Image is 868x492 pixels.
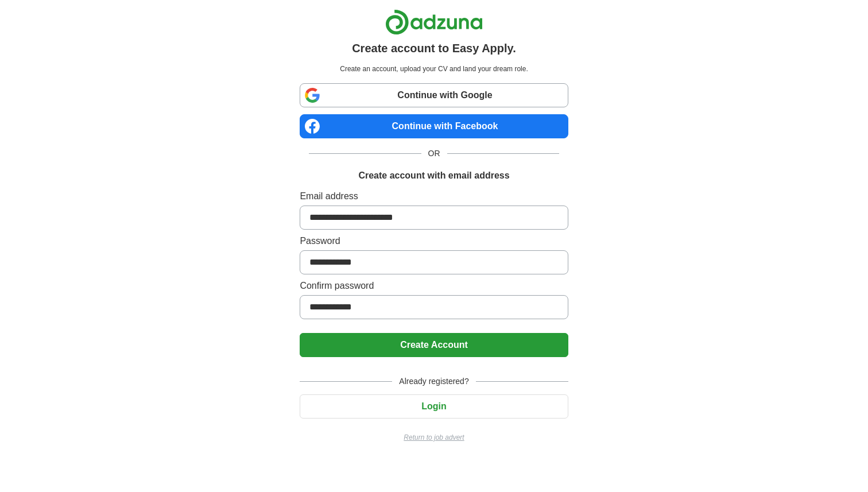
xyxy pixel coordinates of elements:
[300,279,568,293] label: Confirm password
[358,169,509,183] h1: Create account with email address
[300,189,568,203] label: Email address
[300,114,568,138] a: Continue with Facebook
[392,375,475,388] span: Already registered?
[300,432,568,443] a: Return to job advert
[385,9,483,35] img: Adzuna logo
[352,40,516,57] h1: Create account to Easy Apply.
[300,401,568,411] a: Login
[300,234,568,248] label: Password
[300,83,568,107] a: Continue with Google
[302,64,565,74] p: Create an account, upload your CV and land your dream role.
[300,394,568,419] button: Login
[300,333,568,357] button: Create Account
[421,148,447,160] span: OR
